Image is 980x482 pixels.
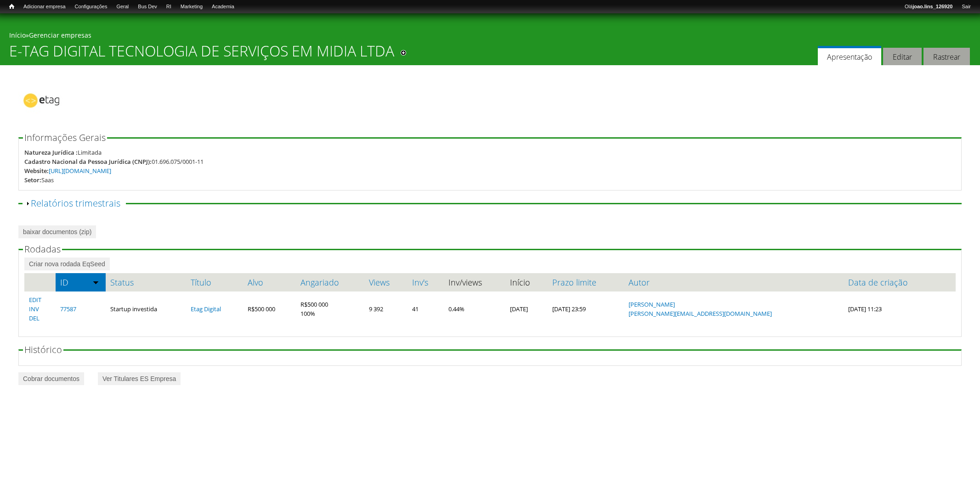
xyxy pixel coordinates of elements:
a: Angariado [300,278,360,287]
a: Prazo limite [552,278,620,287]
div: Saas [41,175,54,185]
h1: E-TAG DIGITAL TECNOLOGIA DE SERVIÇOS EM MIDIA LTDA [9,42,394,65]
td: [DATE] 11:23 [844,291,943,326]
a: Rastrear [923,48,970,66]
div: Natureza Jurídica : [24,148,78,157]
span: Histórico [24,343,62,356]
a: EDIT [29,296,41,304]
th: Início [505,273,548,291]
span: Informações Gerais [24,131,106,144]
a: 77587 [60,305,76,313]
a: RI [162,2,176,11]
a: baixar documentos (zip) [18,225,96,238]
div: Setor: [24,175,41,185]
a: Sair [957,2,975,11]
a: Etag Digital [191,305,221,313]
div: 01.696.075/0001-11 [152,157,204,166]
div: Website: [24,166,49,175]
td: 9 392 [364,291,407,326]
img: ordem crescente [93,279,99,285]
div: » [9,31,971,42]
a: Views [369,278,402,287]
a: Olájoao.lins_126920 [900,2,957,11]
a: Geral [112,2,133,11]
a: Início [5,2,19,11]
a: Alvo [248,278,291,287]
a: ID [60,278,101,287]
a: Título [191,278,238,287]
a: Data de criação [848,278,938,287]
a: Criar nova rodada EqSeed [24,258,110,270]
a: Editar [883,48,922,66]
a: Configurações [70,2,112,11]
div: Limitada [78,148,102,157]
th: Inv/views [444,273,505,291]
a: DEL [29,314,40,322]
a: INV [29,305,39,313]
a: [PERSON_NAME][EMAIL_ADDRESS][DOMAIN_NAME] [629,309,772,318]
a: Autor [629,278,838,287]
a: Apresentação [818,46,881,66]
a: Adicionar empresa [19,2,70,11]
td: R$500 000 [243,291,296,326]
td: 0.44% [444,291,505,326]
td: Startup investida [106,291,186,326]
a: Relatórios trimestrais [31,197,120,209]
td: 41 [408,291,444,326]
td: R$500 000 100% [296,291,365,326]
a: [PERSON_NAME] [629,300,675,308]
a: Academia [207,2,239,11]
a: Cobrar documentos [18,372,84,385]
a: Bus Dev [133,2,162,11]
a: Inv's [412,278,439,287]
a: Status [110,278,181,287]
span: [DATE] 23:59 [552,305,586,313]
a: Início [9,31,26,39]
span: Início [9,3,14,10]
span: [DATE] [510,305,528,313]
a: [URL][DOMAIN_NAME] [49,167,111,175]
div: Cadastro Nacional da Pessoa Jurídica (CNPJ): [24,157,152,166]
span: Rodadas [24,243,61,255]
a: Ver Titulares ES Empresa [98,372,181,385]
a: Marketing [176,2,207,11]
a: Gerenciar empresas [29,31,91,39]
strong: joao.lins_126920 [912,4,952,9]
